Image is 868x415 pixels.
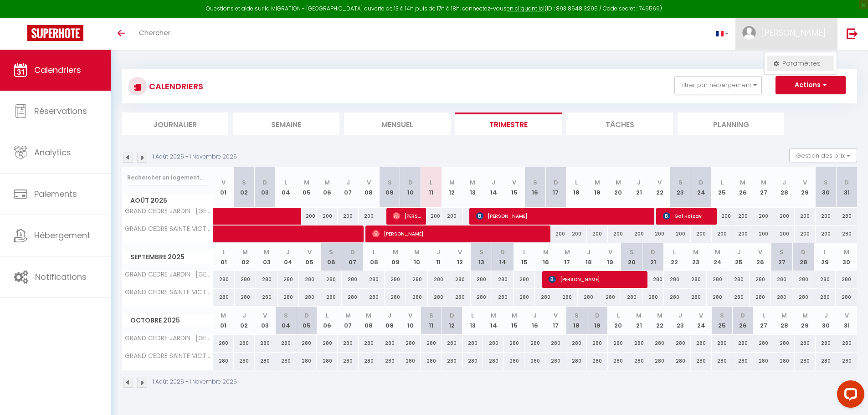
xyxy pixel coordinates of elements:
th: 04 [277,243,299,271]
th: 24 [691,307,712,334]
th: 05 [296,307,317,334]
th: 18 [578,243,599,271]
th: 02 [234,307,255,334]
abbr: M [366,311,371,320]
div: 280 [707,289,728,306]
img: ... [742,26,756,40]
div: 280 [385,289,406,306]
th: 13 [471,243,492,271]
abbr: L [523,248,526,256]
div: 280 [428,271,449,288]
div: 280 [492,289,514,306]
abbr: V [657,178,662,187]
abbr: L [430,178,432,187]
th: 08 [363,243,385,271]
button: Filtrer par hébergement [674,76,762,94]
div: 280 [685,289,707,306]
div: 280 [642,289,664,306]
th: 29 [795,307,816,334]
th: 19 [587,167,608,208]
div: 280 [428,289,449,306]
abbr: L [373,248,375,256]
span: [PERSON_NAME] [393,207,421,225]
th: 26 [732,167,753,208]
th: 27 [771,243,792,271]
th: 19 [587,307,608,334]
th: 21 [628,307,649,334]
th: 05 [299,243,320,271]
th: 06 [320,243,342,271]
button: Open LiveChat chat widget [7,4,35,31]
abbr: M [740,178,745,187]
th: 08 [359,307,380,334]
div: 200 [712,225,733,242]
th: 20 [608,307,629,334]
abbr: J [437,248,440,256]
th: 11 [421,167,442,208]
th: 28 [774,167,795,208]
div: 280 [621,289,642,306]
div: 280 [792,289,814,306]
abbr: J [678,311,682,320]
th: 29 [795,167,816,208]
div: 280 [771,271,792,288]
th: 06 [317,307,338,334]
span: Août 2025 [122,194,213,207]
div: 280 [664,289,685,306]
abbr: L [471,311,474,320]
abbr: V [554,311,558,320]
div: 200 [795,225,816,242]
th: 30 [816,307,837,334]
div: 200 [774,208,795,225]
div: 280 [449,271,471,288]
abbr: J [587,248,591,256]
abbr: J [737,248,741,256]
th: 11 [428,243,449,271]
span: Réservations [34,105,87,117]
div: 280 [277,289,299,306]
span: Calendriers [34,64,81,76]
div: 280 [836,289,857,306]
th: 21 [642,243,664,271]
abbr: M [636,311,642,320]
div: 200 [545,225,566,242]
div: 280 [385,271,406,288]
abbr: D [450,311,454,320]
abbr: M [657,311,663,320]
th: 07 [338,307,359,334]
div: 200 [649,225,670,242]
abbr: L [721,178,724,187]
th: 17 [545,167,566,208]
abbr: L [673,248,676,256]
div: 280 [320,289,342,306]
li: Planning [678,113,784,135]
abbr: V [803,178,807,187]
abbr: S [630,248,634,256]
div: 280 [750,271,771,288]
th: 01 [213,243,235,271]
div: 200 [753,225,774,242]
div: 280 [471,289,492,306]
abbr: V [408,311,412,320]
span: Paiements [34,188,77,200]
abbr: M [414,248,420,256]
abbr: D [651,248,655,256]
div: 280 [213,289,235,306]
abbr: V [221,178,226,187]
th: 26 [732,307,753,334]
th: 10 [406,243,427,271]
th: 23 [670,307,691,334]
span: [PERSON_NAME] [372,225,547,242]
abbr: V [458,248,462,256]
abbr: J [242,311,246,320]
abbr: L [284,178,287,187]
li: Tâches [566,113,673,135]
div: 200 [774,225,795,242]
th: 21 [628,167,649,208]
abbr: V [367,178,371,187]
th: 30 [836,243,857,271]
div: 280 [836,271,857,288]
th: 15 [504,307,525,334]
abbr: L [326,311,329,320]
div: 280 [514,289,535,306]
